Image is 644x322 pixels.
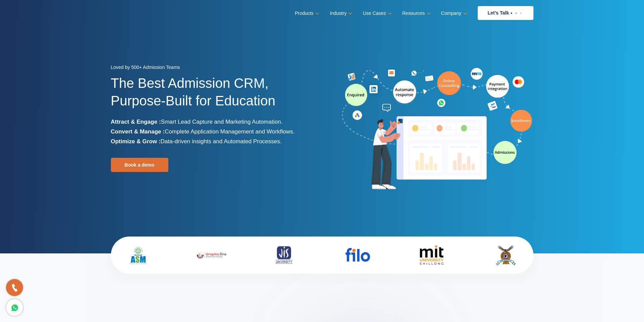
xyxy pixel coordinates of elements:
[111,63,317,74] div: Loved by 500+ Admission Teams
[165,128,294,135] span: Complete Application Management and Workflows.
[478,6,533,20] a: Let’s Talk
[341,66,533,192] img: admission-software-home-page-header
[161,138,282,145] span: Data-driven insights and Automated Processes.
[441,8,466,18] a: Company
[111,74,317,117] h1: The Best Admission CRM, Purpose-Built for Education
[161,119,283,125] span: Smart Lead Capture and Marketing Automation.
[111,119,161,125] b: Attract & Engage :
[363,8,390,18] a: Use Cases
[330,8,351,18] a: Industry
[402,8,429,18] a: Resources
[295,8,318,18] a: Products
[111,128,165,135] b: Convert & Manage :
[111,158,168,172] a: Book a demo
[111,138,161,145] b: Optimize & Grow :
